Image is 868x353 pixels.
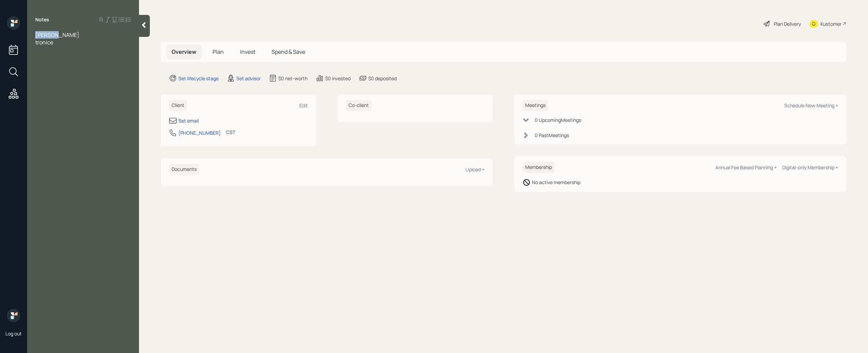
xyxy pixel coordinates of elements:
span: Invest [240,48,255,56]
div: No active membership [532,179,580,186]
div: Digital-only Membership + [782,164,838,171]
h6: Meetings [522,100,548,111]
span: tronice [35,39,53,46]
div: Kustomer [821,20,842,27]
span: Overview [172,48,196,56]
div: $0 net-worth [278,75,308,82]
div: $0 deposited [368,75,397,82]
div: 0 Past Meeting s [535,132,569,139]
h6: Documents [169,164,199,175]
div: Set email [178,117,199,124]
div: Schedule New Meeting + [784,102,838,109]
div: 0 Upcoming Meeting s [535,116,581,124]
div: Set advisor [236,75,261,82]
div: [PHONE_NUMBER] [178,129,221,136]
span: Spend & Save [272,48,305,56]
div: Upload + [466,166,485,173]
span: [PERSON_NAME] [35,31,79,39]
span: Plan [213,48,224,56]
div: Set lifecycle stage [178,75,219,82]
img: retirable_logo.png [7,309,20,322]
div: CST [226,129,235,136]
label: Notes [35,16,49,23]
h6: Co-client [346,100,372,111]
div: Plan Delivery [774,20,801,27]
h6: Client [169,100,187,111]
h6: Membership [522,162,555,173]
div: $0 invested [325,75,351,82]
div: Annual Fee Based Planning + [715,164,777,171]
div: Log out [5,330,22,337]
div: Edit [299,102,308,109]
